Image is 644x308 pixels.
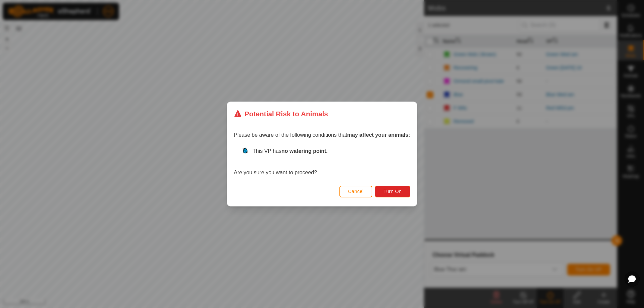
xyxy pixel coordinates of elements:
button: Cancel [339,186,373,197]
div: Potential Risk to Animals [234,109,328,119]
div: Are you sure you want to proceed? [234,147,410,177]
span: Cancel [348,189,364,194]
span: This VP has [253,148,328,154]
button: Turn On [375,186,410,197]
span: Turn On [384,189,402,194]
strong: no watering point. [281,148,328,154]
strong: may affect your animals: [347,132,410,138]
span: Please be aware of the following conditions that [234,132,410,138]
